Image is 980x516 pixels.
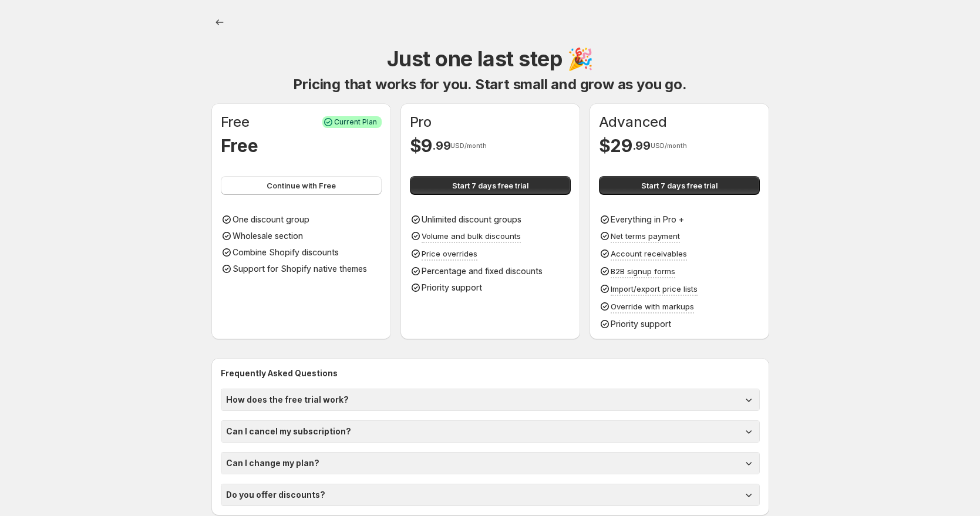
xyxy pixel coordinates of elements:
[611,231,680,241] span: Net terms payment
[611,284,698,294] span: Import/export price lists
[293,75,686,94] h1: Pricing that works for you. Start small and grow as you go.
[226,457,319,469] h1: Can I change my plan?
[599,176,760,195] button: Start 7 days free trial
[233,247,339,258] p: Combine Shopify discounts
[233,214,309,225] p: One discount group
[632,139,651,153] span: . 99
[267,180,336,191] span: Continue with Free
[221,176,382,195] button: Continue with Free
[611,267,675,276] span: B2B signup forms
[450,142,487,149] span: USD/month
[226,489,325,501] h1: Do you offer discounts?
[387,45,593,73] h1: Just one last step 🎉
[221,113,250,131] h1: Free
[422,266,543,276] span: Percentage and fixed discounts
[221,367,760,379] h2: Frequently Asked Questions
[611,249,687,258] span: Account receivables
[334,117,377,127] span: Current Plan
[233,263,367,275] p: Support for Shopify native themes
[432,139,450,153] span: . 99
[410,134,432,157] h1: $ 9
[599,113,667,131] h1: Advanced
[233,230,303,242] p: Wholesale section
[221,134,258,157] h1: Free
[226,394,349,406] h1: How does the free trial work?
[611,319,671,329] span: Priority support
[422,282,482,292] span: Priority support
[422,214,521,224] span: Unlimited discount groups
[611,302,694,311] span: Override with markups
[611,214,684,224] span: Everything in Pro +
[410,176,571,195] button: Start 7 days free trial
[641,180,718,191] span: Start 7 days free trial
[422,249,477,258] span: Price overrides
[651,142,687,149] span: USD/month
[452,180,528,191] span: Start 7 days free trial
[422,231,521,241] span: Volume and bulk discounts
[410,113,432,131] h1: Pro
[226,426,351,437] h1: Can I cancel my subscription?
[599,134,632,157] h1: $ 29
